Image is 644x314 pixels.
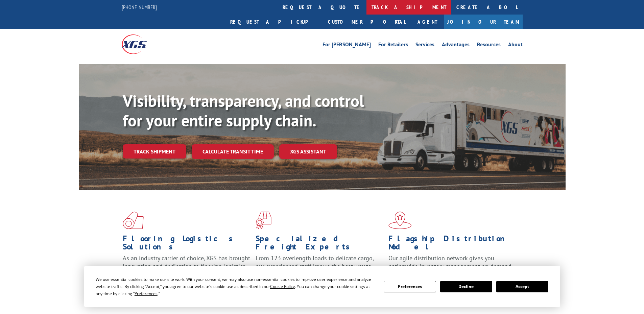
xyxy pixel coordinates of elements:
a: Join Our Team [444,15,523,29]
h1: Flooring Logistics Solutions [123,235,251,254]
h1: Flagship Distribution Model [388,235,516,254]
a: Customer Portal [323,15,411,29]
a: XGS ASSISTANT [279,144,337,159]
span: Preferences [135,291,158,296]
img: xgs-icon-total-supply-chain-intelligence-red [123,212,144,229]
img: xgs-icon-flagship-distribution-model-red [388,212,412,229]
a: Services [415,42,434,49]
a: Resources [477,42,501,49]
a: Calculate transit time [192,144,274,159]
div: Cookie Consent Prompt [84,266,560,307]
button: Decline [440,281,492,292]
span: Our agile distribution network gives you nationwide inventory management on demand. [388,254,513,270]
a: Advantages [442,42,470,49]
a: For [PERSON_NAME] [323,42,371,49]
button: Preferences [384,281,436,292]
a: For Retailers [378,42,408,49]
a: Agent [411,15,444,29]
div: We use essential cookies to make our site work. With your consent, we may also use non-essential ... [96,276,376,297]
img: xgs-icon-focused-on-flooring-red [256,212,271,229]
button: Accept [496,281,548,292]
b: Visibility, transparency, and control for your entire supply chain. [123,90,364,131]
h1: Specialized Freight Experts [256,235,383,254]
p: From 123 overlength loads to delicate cargo, our experienced staff knows the best way to move you... [256,254,383,284]
a: [PHONE_NUMBER] [122,4,157,10]
span: Cookie Policy [270,284,295,289]
a: Request a pickup [225,15,323,29]
a: Track shipment [123,144,186,159]
a: About [508,42,523,49]
span: As an industry carrier of choice, XGS has brought innovation and dedication to flooring logistics... [123,254,250,278]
